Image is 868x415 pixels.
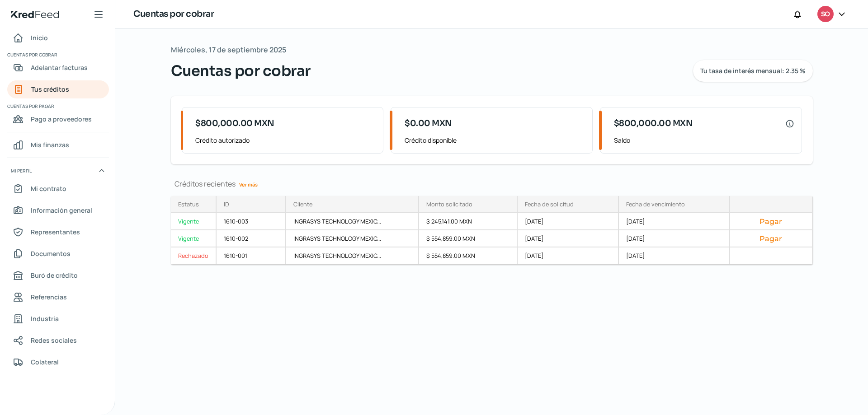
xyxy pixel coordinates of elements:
span: $800,000.00 MXN [195,117,274,130]
button: Pagar [737,217,804,226]
div: 1610-001 [217,247,286,265]
span: Inicio [31,32,48,43]
span: Cuentas por pagar [7,102,108,110]
span: Crédito autorizado [195,135,376,146]
button: Pagar [737,234,804,243]
div: $ 554,859.00 MXN [419,230,518,247]
div: 1610-003 [217,213,286,230]
a: Información general [7,201,109,219]
div: Fecha de vencimiento [626,200,685,208]
div: INGRASYS TECHNOLOGY MEXIC... [286,247,419,265]
a: Industria [7,310,109,328]
a: Mis finanzas [7,136,109,154]
a: Buró de crédito [7,266,109,284]
a: Tus créditos [7,80,109,98]
span: Tus créditos [31,84,69,95]
div: Cliente [293,200,312,208]
div: [DATE] [619,230,730,247]
div: Fecha de solicitud [525,200,574,208]
span: Documentos [31,248,71,259]
a: Referencias [7,288,109,306]
div: ID [224,200,229,208]
div: $ 554,859.00 MXN [419,247,518,265]
a: Vigente [171,230,217,247]
span: Redes sociales [31,335,77,346]
div: [DATE] [619,247,730,265]
h1: Cuentas por cobrar [133,8,214,21]
span: Mi perfil [11,167,32,175]
span: Mi contrato [31,183,66,194]
div: 1610-002 [217,230,286,247]
span: Miércoles, 17 de septiembre 2025 [171,43,286,56]
span: Referencias [31,291,67,303]
div: [DATE] [619,213,730,230]
div: [DATE] [518,213,619,230]
div: INGRASYS TECHNOLOGY MEXIC... [286,213,419,230]
a: Rechazado [171,247,217,265]
a: Inicio [7,29,109,47]
span: Pago a proveedores [31,113,92,125]
div: [DATE] [518,247,619,265]
div: $ 245,141.00 MXN [419,213,518,230]
span: Mis finanzas [31,139,69,150]
span: $0.00 MXN [405,117,452,130]
a: Pago a proveedores [7,110,109,128]
a: Ver más [236,177,261,191]
div: Monto solicitado [426,200,472,208]
a: Representantes [7,223,109,241]
div: INGRASYS TECHNOLOGY MEXIC... [286,230,419,247]
div: Créditos recientes [171,179,813,189]
span: SO [821,9,830,20]
a: Adelantar facturas [7,59,109,77]
span: Saldo [614,135,794,146]
div: Estatus [178,200,199,208]
span: Cuentas por cobrar [7,51,108,59]
span: Colateral [31,356,59,368]
span: $800,000.00 MXN [614,117,693,130]
a: Vigente [171,213,217,230]
span: Tu tasa de interés mensual: 2.35 % [700,68,806,74]
a: Colateral [7,353,109,371]
span: Representantes [31,226,80,238]
span: Crédito disponible [405,135,585,146]
a: Documentos [7,245,109,263]
span: Industria [31,313,59,324]
span: Buró de crédito [31,270,78,281]
a: Mi contrato [7,180,109,198]
a: Redes sociales [7,331,109,350]
span: Información general [31,205,92,216]
span: Cuentas por cobrar [171,60,311,82]
div: [DATE] [518,230,619,247]
span: Adelantar facturas [31,62,88,73]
